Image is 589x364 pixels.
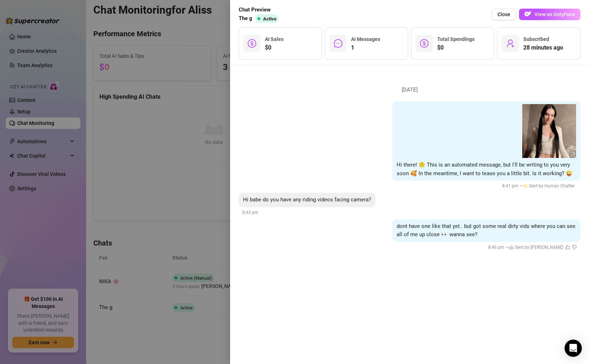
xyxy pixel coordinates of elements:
span: 28 minutes ago [523,43,563,52]
span: user-add [506,39,515,48]
span: $0 [437,43,475,52]
span: 1 [351,43,380,52]
span: dollar [248,39,256,48]
span: Hi babe do you have any riding videos facing camera? [243,196,371,203]
span: Total Spendings [437,36,475,42]
span: View on OnlyFans [534,11,575,17]
div: Open Intercom Messenger [565,340,582,357]
span: AI Messages [351,36,380,42]
span: like [565,245,570,249]
span: file-gif [570,152,575,157]
span: message [334,39,342,48]
span: dislike [572,245,577,249]
span: The g [239,14,252,23]
span: [DATE] [396,86,423,94]
span: Hi there! 🙃 This is an automated message, but I'll be writing to you very soon 🥰 In the meantime,... [397,162,572,177]
a: OFView on OnlyFans [519,9,580,20]
span: $0 [265,43,284,52]
span: Subscribed [523,36,549,42]
span: 8:41 pm — [502,183,577,188]
span: 🌟 Sent by Human Chatter [523,183,575,188]
button: Close [492,9,516,20]
span: Chat Preview [239,6,281,14]
button: OFView on OnlyFans [519,9,580,20]
span: dont have one like that yet.. but got some real dirty vids where you can see all of me up close 👀... [397,223,575,238]
span: 8:46 pm — [488,245,577,250]
span: Close [497,11,510,17]
span: AI Sales [265,36,284,42]
span: 8:43 pm [242,210,258,215]
img: media [522,104,576,158]
span: 🤖 Sent by [PERSON_NAME] [509,245,563,250]
span: dollar [420,39,429,48]
img: OF [524,10,532,18]
span: Active [263,16,276,22]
